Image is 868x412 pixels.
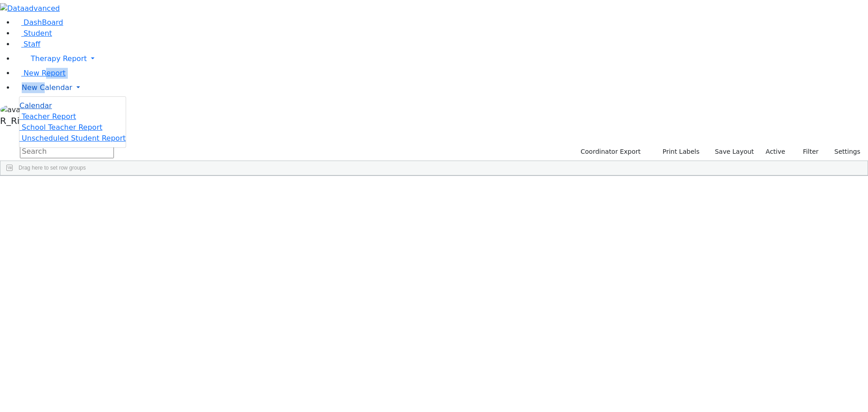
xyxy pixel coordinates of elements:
button: Filter [791,145,823,159]
button: Settings [823,145,864,159]
input: Search [20,145,114,158]
span: Teacher Report [22,112,76,121]
span: Staff [24,40,40,48]
a: Teacher Report [19,112,76,121]
span: Unscheduled Student Report [22,134,126,142]
a: Calendar [19,100,52,111]
a: School Teacher Report [19,123,102,132]
a: New Calendar [14,79,868,97]
span: Student [24,29,52,38]
span: New Report [24,69,66,77]
button: Save Layout [711,145,758,159]
a: Student [14,29,52,38]
span: DashBoard [24,18,63,27]
a: Therapy Report [14,50,868,68]
ul: Therapy Report [19,96,126,148]
span: Calendar [19,101,52,110]
button: Print Labels [652,145,703,159]
span: New Calendar [22,83,72,92]
a: DashBoard [14,18,63,27]
span: School Teacher Report [22,123,102,132]
label: Active [762,145,789,159]
a: Staff [14,40,40,48]
button: Coordinator Export [575,145,645,159]
a: New Report [14,69,66,77]
span: Therapy Report [31,54,87,63]
a: Unscheduled Student Report [19,134,126,142]
span: Drag here to set row groups [19,165,86,171]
